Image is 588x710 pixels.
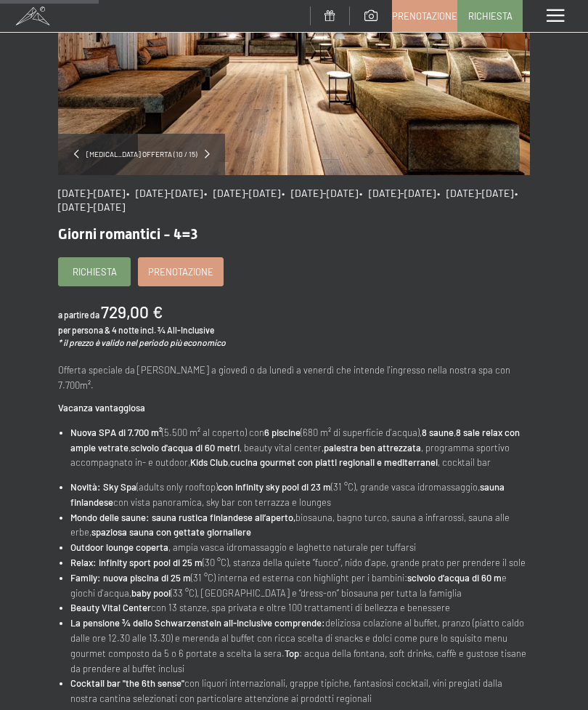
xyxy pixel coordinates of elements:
[285,648,299,659] strong: Top
[58,225,197,243] span: Giorni romantici - 4=3
[70,427,520,453] strong: 8 sale relax con ampie vetrate
[70,425,530,470] li: (5.500 m² al coperto) con (680 m² di superficie d'acqua), , , , beauty vital center, , programma ...
[70,427,162,438] strong: Nuova SPA di 7.700 m²
[70,677,184,689] strong: Cocktail bar "the 6th sense"
[70,555,530,570] li: (30 °C), stanza della quiete “fuoco”, nido d'ape, grande prato per prendere il sole
[58,325,110,335] span: per persona &
[392,9,457,23] span: Prenotazione
[70,481,136,493] strong: Novità: Sky Spa
[58,363,530,393] p: Offerta speciale da [PERSON_NAME] a giovedì o da lunedì a venerdì che intende l'ingresso nella no...
[422,427,454,438] strong: 8 saune
[282,187,358,199] span: • [DATE]-[DATE]
[70,557,203,568] strong: Relax: infinity sport pool di 25 m
[58,310,99,320] span: a partire da
[79,149,205,159] span: [MEDICAL_DATA] offerta (10 / 15)
[136,541,168,553] strong: coperta
[70,541,134,553] strong: Outdoor lounge
[407,572,502,584] strong: scivolo d’acqua di 60 m
[468,9,513,23] span: Richiesta
[70,676,530,706] li: con liquori internazionali, grappe tipiche, fantasiosi cocktail, vini pregiati dalla nostra canti...
[393,1,457,31] a: Prenotazione
[73,265,117,278] span: Richiesta
[70,540,530,555] li: , ampia vasca idromassaggio e laghetto naturale per tuffarsi
[70,481,505,508] strong: sauna finlandese
[70,600,530,616] li: con 13 stanze, spa privata e oltre 100 trattamenti di bellezza e benessere
[437,187,513,199] span: • [DATE]-[DATE]
[359,187,436,199] span: • [DATE]-[DATE]
[324,442,421,453] strong: palestra ben attrezzata
[101,302,163,322] b: 729,00 €
[70,570,530,601] li: (31 °C) interna ed esterna con highlight per i bambini: e giochi d'acqua, (33 °C), [GEOGRAPHIC_DA...
[264,427,301,438] strong: 6 piscine
[112,325,139,335] span: 4 notte
[70,512,295,523] strong: Mondo delle saune: sauna rustica finlandese all’aperto,
[58,187,125,199] span: [DATE]-[DATE]
[140,325,214,335] span: incl. ¾ All-Inclusive
[70,617,325,629] strong: La pensione ¾ dello Schwarzenstein all-inclusive comprende:
[131,442,240,453] strong: scivolo d'acqua di 60 metri
[139,258,223,286] a: Prenotazione
[190,456,228,468] strong: Kids Club
[58,402,145,414] strong: Vacanza vantaggiosa
[126,187,203,199] span: • [DATE]-[DATE]
[59,258,130,286] a: Richiesta
[70,616,530,676] li: deliziosa colazione al buffet, pranzo (piatto caldo dalle ore 12.30 alle 13.30) e merenda al buff...
[91,526,251,538] strong: spaziosa sauna con gettate giornaliere
[148,265,213,278] span: Prenotazione
[70,572,191,584] strong: Family: nuova piscina di 25 m
[58,337,226,347] em: * il prezzo è valido nel periodo più economico
[70,510,530,541] li: biosauna, bagno turco, sauna a infrarossi, sauna alle erbe,
[458,1,522,31] a: Richiesta
[218,481,331,493] strong: con infinity sky pool di 23 m
[131,587,171,599] strong: baby pool
[70,602,151,613] strong: Beauty Vital Center
[230,456,438,468] strong: cucina gourmet con piatti regionali e mediterranei
[70,480,530,510] li: (adults only rooftop) (31 °C), grande vasca idromassaggio, con vista panoramica, sky bar con terr...
[204,187,280,199] span: • [DATE]-[DATE]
